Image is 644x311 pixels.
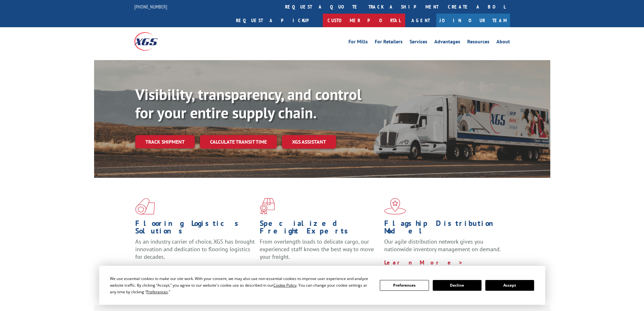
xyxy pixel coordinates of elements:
a: Resources [467,39,489,46]
img: xgs-icon-focused-on-flooring-red [260,198,275,215]
a: About [496,39,510,46]
b: Visibility, transparency, and control for your entire supply chain. [135,84,361,122]
a: Request a pickup [231,14,323,27]
span: Preferences [146,289,168,295]
div: Cookie Consent Prompt [99,266,545,305]
a: XGS ASSISTANT [282,135,336,149]
a: [PHONE_NUMBER] [134,3,167,10]
a: For Mills [348,39,368,46]
span: As an industry carrier of choice, XGS has brought innovation and dedication to flooring logistics... [135,238,255,260]
a: Advantages [434,39,460,46]
a: Customer Portal [323,14,405,27]
h1: Flagship Distribution Model [384,220,504,238]
a: Calculate transit time [200,135,277,149]
button: Decline [433,280,481,291]
div: We use essential cookies to make our site work. With your consent, we may also use non-essential ... [110,275,372,295]
a: Services [410,39,427,46]
a: Join Our Team [436,14,510,27]
img: xgs-icon-total-supply-chain-intelligence-red [135,198,155,215]
button: Preferences [380,280,429,291]
span: Our agile distribution network gives you nationwide inventory management on demand. [384,238,501,253]
p: From overlength loads to delicate cargo, our experienced staff knows the best way to move your fr... [260,238,379,266]
a: For Retailers [375,39,403,46]
a: Agent [405,14,436,27]
button: Accept [485,280,534,291]
a: Learn More > [384,259,463,266]
span: Cookie Policy [273,283,296,288]
h1: Flooring Logistics Solutions [135,220,255,238]
h1: Specialized Freight Experts [260,220,379,238]
a: Track shipment [135,135,195,148]
img: xgs-icon-flagship-distribution-model-red [384,198,406,215]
